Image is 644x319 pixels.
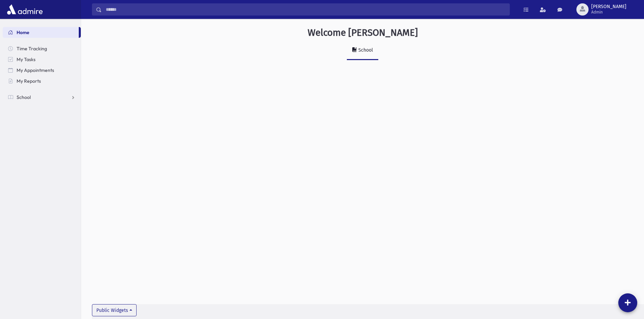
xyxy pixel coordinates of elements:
a: My Tasks [3,54,81,65]
span: Time Tracking [17,46,47,52]
span: School [17,94,31,100]
a: My Reports [3,76,81,86]
a: School [3,92,81,103]
a: My Appointments [3,65,81,76]
a: School [347,41,378,60]
a: Time Tracking [3,43,81,54]
span: Admin [591,9,626,15]
span: My Reports [17,78,41,84]
span: My Appointments [17,67,54,73]
div: School [357,47,373,53]
span: [PERSON_NAME] [591,4,626,9]
a: Home [3,27,79,38]
h3: Welcome [PERSON_NAME] [308,27,418,38]
span: My Tasks [17,56,35,62]
span: Home [17,29,29,35]
input: Search [102,3,509,16]
button: Public Widgets [92,304,137,316]
img: AdmirePro [5,3,44,16]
